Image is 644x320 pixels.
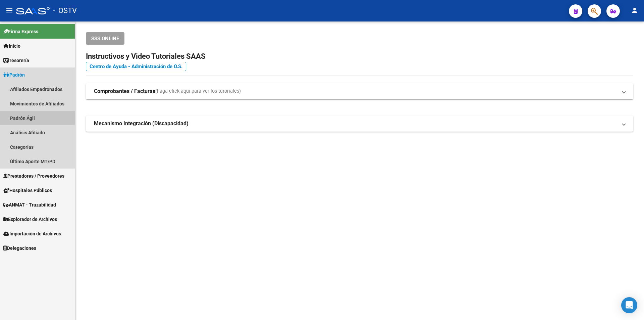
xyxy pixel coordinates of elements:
span: Inicio [3,42,20,50]
a: Centro de Ayuda - Administración de O.S. [86,62,186,71]
div: Open Intercom Messenger [621,297,637,313]
span: Delegaciones [3,244,36,252]
span: Hospitales Públicos [3,187,52,194]
span: ANMAT - Trazabilidad [3,201,56,209]
span: - OSTV [53,3,77,18]
span: Tesorería [3,57,29,64]
span: SSS ONLINE [91,36,119,42]
span: Importación de Archivos [3,230,61,237]
mat-icon: person [631,6,639,14]
mat-icon: menu [5,6,13,14]
span: (haga click aquí para ver los tutoriales) [155,88,241,95]
strong: Comprobantes / Facturas [94,88,155,95]
h2: Instructivos y Video Tutoriales SAAS [86,50,633,63]
span: Prestadores / Proveedores [3,172,64,180]
span: Padrón [3,71,25,79]
span: Firma Express [3,28,38,35]
button: SSS ONLINE [86,32,124,45]
mat-expansion-panel-header: Mecanismo Integración (Discapacidad) [86,116,633,132]
span: Explorador de Archivos [3,216,57,223]
strong: Mecanismo Integración (Discapacidad) [94,120,189,127]
mat-expansion-panel-header: Comprobantes / Facturas(haga click aquí para ver los tutoriales) [86,83,633,99]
